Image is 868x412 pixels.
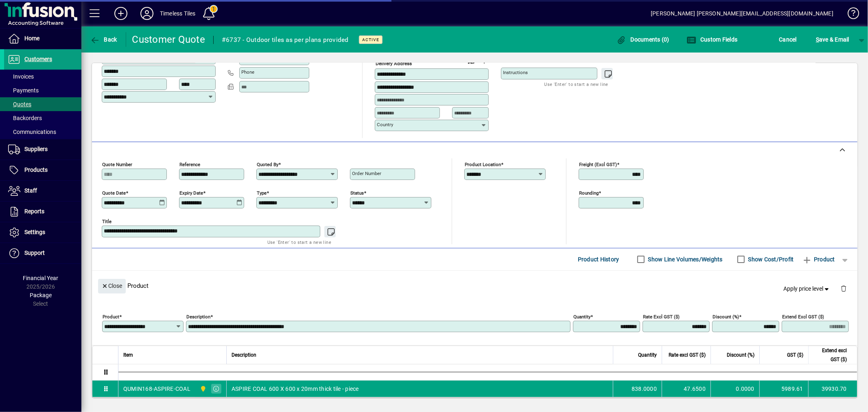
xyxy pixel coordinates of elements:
mat-label: Description [186,313,210,319]
button: Profile [134,6,160,21]
button: Back [88,32,119,47]
button: Close [98,279,126,294]
mat-label: Discount (%) [713,313,739,319]
mat-label: Rounding [579,190,599,195]
span: GST ($) [787,351,803,359]
span: Quantity [638,351,657,359]
span: S [816,36,819,43]
a: Knowledge Base [842,2,858,28]
mat-label: Quantity [573,313,590,319]
span: Reports [24,208,44,215]
mat-label: Reference [179,161,200,167]
span: Apply price level [784,285,831,293]
span: Products [24,167,48,173]
mat-label: Instructions [503,70,528,75]
a: Support [4,243,81,263]
div: Product [92,271,857,300]
span: Item [123,351,133,359]
span: Communications [8,129,56,135]
span: Extend excl GST ($) [813,346,847,364]
span: 838.0000 [632,385,657,393]
mat-label: Product location [465,161,501,167]
button: Choose address [478,55,491,68]
a: Payments [4,83,81,97]
mat-label: Order number [352,171,381,176]
label: Show Cost/Profit [747,255,794,263]
span: Staff [24,187,37,194]
mat-label: Country [377,122,393,127]
a: Invoices [4,70,81,83]
mat-label: Title [102,218,112,224]
button: Documents (0) [614,32,671,47]
mat-label: Extend excl GST ($) [782,313,824,319]
mat-hint: Use 'Enter' to start a new line [544,79,608,89]
span: Suppliers [24,146,48,152]
mat-label: Status [350,190,364,195]
app-page-header-button: Back [81,32,126,47]
button: Delete [834,279,853,298]
div: #6737 - Outdoor tiles as per plans provided [222,33,349,46]
span: Settings [24,229,45,235]
span: Quotes [8,101,31,107]
span: Active [362,37,379,42]
a: Quotes [4,97,81,111]
a: Reports [4,202,81,222]
a: Suppliers [4,139,81,160]
a: Settings [4,222,81,243]
app-page-header-button: Delete [834,285,853,292]
mat-label: Quote number [102,161,132,167]
span: Product [802,253,835,266]
div: Timeless Tiles [160,7,195,20]
button: Product History [575,252,623,267]
span: Backorders [8,115,42,121]
a: Products [4,160,81,180]
button: Add [108,6,134,21]
span: Support [24,250,45,256]
span: Back [90,36,117,43]
span: Rate excl GST ($) [669,351,706,359]
button: Save & Email [812,32,853,47]
span: Dunedin [198,384,207,393]
span: Description [232,351,256,359]
div: Customer Quote [132,33,206,46]
span: Customers [24,56,52,62]
mat-label: Rate excl GST ($) [643,313,680,319]
div: 47.6500 [667,385,706,393]
td: 5989.61 [759,381,808,397]
mat-label: Expiry date [179,190,203,195]
span: Package [30,292,52,298]
td: 39930.70 [808,381,857,397]
button: Product [798,252,839,267]
mat-label: Type [257,190,267,195]
div: [PERSON_NAME] [PERSON_NAME][EMAIL_ADDRESS][DOMAIN_NAME] [651,7,833,20]
button: Custom Fields [684,32,740,47]
a: Backorders [4,111,81,125]
button: Apply price level [781,281,834,296]
div: QUMIN168-ASPIRE-COAL [123,385,190,393]
a: Communications [4,125,81,139]
a: View on map [465,54,478,67]
mat-label: Freight (excl GST) [579,161,617,167]
span: Documents (0) [617,36,669,43]
td: 0.0000 [711,381,759,397]
span: Financial Year [23,275,59,281]
span: ASPIRE COAL 600 X 600 x 20mm thick tile - piece [232,385,359,393]
span: Close [101,279,122,293]
span: Product History [578,253,619,266]
mat-label: Quoted by [257,161,278,167]
label: Show Line Volumes/Weights [647,255,723,263]
app-page-header-button: Close [96,282,128,289]
a: Staff [4,181,81,201]
a: Home [4,28,81,49]
mat-label: Product [103,313,119,319]
button: Cancel [777,32,799,47]
span: Discount (%) [727,351,754,359]
mat-hint: Use 'Enter' to start a new line [267,237,331,247]
mat-label: Phone [241,69,254,75]
mat-label: Quote date [102,190,126,195]
span: Custom Fields [687,36,738,43]
span: Invoices [8,73,34,80]
span: ave & Email [816,33,849,46]
span: Payments [8,87,39,94]
span: Cancel [779,33,797,46]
